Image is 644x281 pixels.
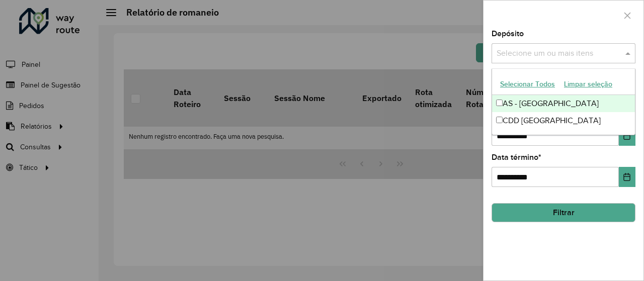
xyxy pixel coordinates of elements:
[492,95,635,112] div: AS - [GEOGRAPHIC_DATA]
[496,76,559,92] button: Selecionar Todos
[492,151,541,163] label: Data término
[492,28,524,40] label: Depósito
[492,203,635,222] button: Filtrar
[619,126,635,146] button: Choose Date
[492,112,635,129] div: CDD [GEOGRAPHIC_DATA]
[619,167,635,187] button: Choose Date
[559,76,617,92] button: Limpar seleção
[492,68,635,135] ng-dropdown-panel: Options list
